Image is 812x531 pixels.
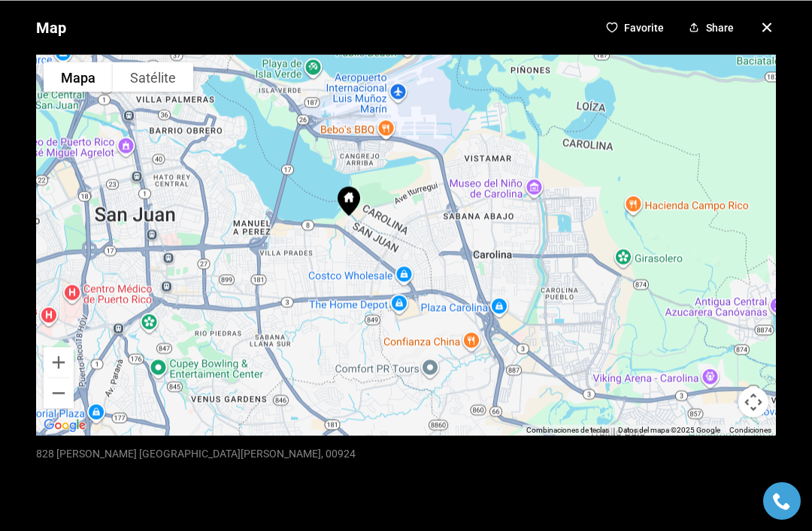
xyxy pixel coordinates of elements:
[624,21,664,33] p: Favorite
[729,425,771,433] a: Condiciones (se abre en una nueva pestaña)
[44,378,74,408] button: Alejar
[526,424,609,435] button: Combinaciones de teclas
[113,62,193,92] button: Mostrar imágenes satelitales
[40,415,89,435] a: Abrir esta área en Google Maps (se abre en una ventana nueva)
[44,347,74,377] button: Acercar
[600,15,670,39] button: Favorite
[40,415,89,435] img: Google
[682,15,740,39] button: Share
[738,387,768,417] button: Controles de visualización del mapa
[44,62,113,92] button: Mostrar mapa de calles
[706,21,734,33] p: Share
[618,425,720,433] span: Datos del mapa ©2025 Google
[36,447,356,459] p: 828 [PERSON_NAME] [GEOGRAPHIC_DATA][PERSON_NAME], 00924
[36,12,66,42] p: Map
